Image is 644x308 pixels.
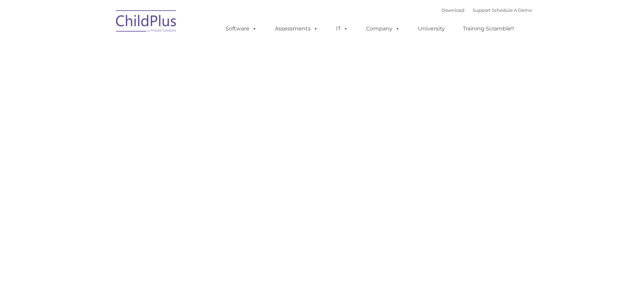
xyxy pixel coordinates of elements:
[473,7,491,13] a: Support
[219,22,264,35] a: Software
[442,7,464,13] a: Download
[492,7,532,13] a: Schedule A Demo
[456,22,521,35] a: Training Scramble!!
[442,7,532,13] font: |
[359,22,407,35] a: Company
[411,22,452,35] a: University
[329,22,355,35] a: IT
[113,5,180,39] img: ChildPlus by Procare Solutions
[268,22,325,35] a: Assessments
